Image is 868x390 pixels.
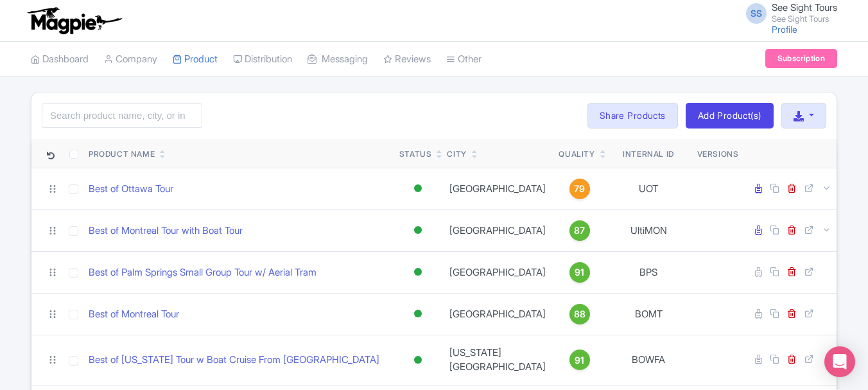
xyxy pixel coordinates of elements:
[772,24,797,35] a: Profile
[447,148,466,160] div: City
[412,221,424,240] div: Active
[746,3,767,24] span: SS
[574,224,585,238] span: 87
[442,168,553,209] td: [GEOGRAPHIC_DATA]
[89,148,155,160] div: Product Name
[89,307,179,322] a: Best of Montreal Tour
[559,262,600,283] a: 91
[605,335,692,385] td: BOWFA
[412,263,424,281] div: Active
[24,6,124,35] img: logo-ab69f6fb50320c5b225c76a69d11143b.png
[765,49,837,68] a: Subscription
[772,1,837,13] span: See Sight Tours
[605,139,692,168] th: Internal ID
[692,139,744,168] th: Versions
[605,251,692,293] td: BPS
[442,335,553,385] td: [US_STATE][GEOGRAPHIC_DATA]
[442,251,553,293] td: [GEOGRAPHIC_DATA]
[575,353,584,368] span: 91
[412,351,424,369] div: Active
[575,265,584,279] span: 91
[233,42,292,77] a: Distribution
[559,220,600,241] a: 87
[824,346,855,377] div: Open Intercom Messenger
[574,307,586,321] span: 88
[173,42,218,77] a: Product
[104,42,157,77] a: Company
[412,305,424,323] div: Active
[574,182,585,196] span: 79
[89,353,379,368] a: Best of [US_STATE] Tour w Boat Cruise From [GEOGRAPHIC_DATA]
[89,265,317,280] a: Best of Palm Springs Small Group Tour w/ Aerial Tram
[587,103,678,129] a: Share Products
[605,168,692,209] td: UOT
[772,15,837,23] small: See Sight Tours
[31,42,89,77] a: Dashboard
[442,293,553,335] td: [GEOGRAPHIC_DATA]
[559,148,595,160] div: Quality
[42,103,202,128] input: Search product name, city, or interal id
[605,293,692,335] td: BOMT
[559,350,600,370] a: 91
[399,148,432,160] div: Status
[686,103,774,129] a: Add Product(s)
[308,42,368,77] a: Messaging
[446,42,482,77] a: Other
[559,179,600,199] a: 79
[442,209,553,251] td: [GEOGRAPHIC_DATA]
[383,42,431,77] a: Reviews
[89,224,243,238] a: Best of Montreal Tour with Boat Tour
[89,182,173,197] a: Best of Ottawa Tour
[412,179,424,198] div: Active
[605,209,692,251] td: UltiMON
[559,304,600,324] a: 88
[738,3,837,23] a: SS See Sight Tours See Sight Tours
